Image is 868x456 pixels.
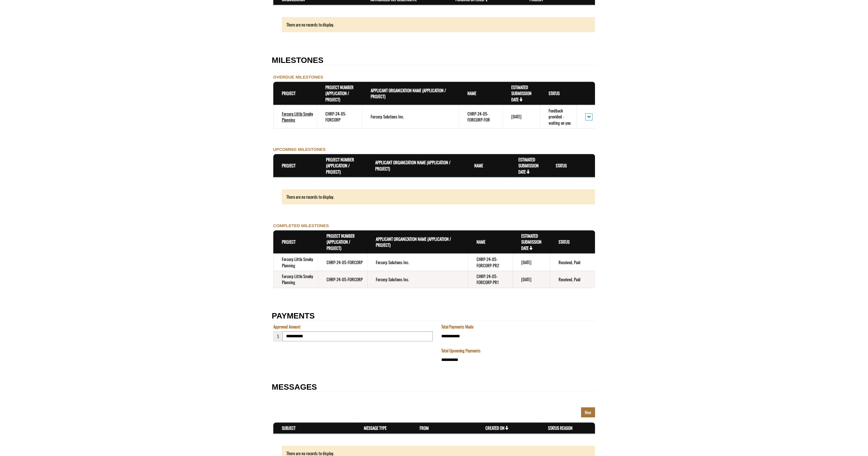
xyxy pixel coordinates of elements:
td: Forcorp Solutions Inc. [367,271,468,287]
fieldset: Section [440,324,596,371]
td: Forcorp Little Smoky Planning [273,254,318,271]
label: Total Upcoming Payments [441,348,481,354]
td: CHRP-24-05-FORCORP [317,105,362,128]
a: Name [467,90,476,96]
label: File field for users to download amendment request template [1,39,34,45]
a: Status [556,162,567,169]
a: Status [559,239,570,245]
a: New [581,407,595,417]
a: From [420,425,429,431]
time: [DATE] [521,276,532,282]
a: Applicant Organization Name (Application / Project) [376,236,451,248]
td: CHRP-24-05-FORCORP-PR1 [468,271,513,287]
div: There are no records to display. [273,189,595,204]
td: action menu [577,105,595,128]
th: Actions [584,154,595,177]
td: Forcorp Little Smoky Planning [273,105,317,128]
td: CHRP-24-05-FORCORP-PR2 [468,254,513,271]
td: Received, Paid [550,254,595,271]
label: Final Reporting Template File [1,19,45,25]
a: Message Type [364,425,387,431]
div: There are no records to display. [282,189,595,204]
td: Forcorp Solutions Inc. [362,105,459,128]
div: There are no records to display. [273,17,595,32]
a: Project [282,239,296,245]
td: Forcorp Little Smoky Planning [273,271,318,287]
a: Status Reason [548,425,572,431]
span: $ [273,331,282,341]
a: Status [549,90,560,96]
a: Name [477,239,485,245]
label: Approved Amount [273,324,301,330]
a: Forcorp Little Smoky Planning [282,110,313,123]
th: Actions [584,423,595,434]
h2: PAYMENTS [272,312,596,321]
a: Subject [282,425,296,431]
td: CHRP-24-05-FORCORP-FOR [459,105,503,128]
label: OVERDUE MILESTONES [273,74,323,80]
td: Feedback provided - waiting on you [540,105,577,128]
a: Name [474,162,483,169]
a: Estimated Submission Date [511,84,532,102]
a: Project Number (Application / Project) [327,233,355,251]
div: There are no records to display. [282,17,595,32]
td: Forcorp Solutions Inc. [367,254,468,271]
time: [DATE] [521,259,532,265]
td: 11/30/2024 [513,254,550,271]
label: COMPLETED MILESTONES [273,223,329,229]
fieldset: Section [272,68,596,300]
a: Project [282,90,296,96]
fieldset: Section [272,324,434,347]
div: --- [1,46,6,52]
a: Estimated Submission Date [521,233,541,251]
label: Total Payments Made [441,324,473,330]
a: Applicant Organization Name (Application / Project) [375,159,451,171]
time: [DATE] [511,113,522,120]
button: action menu [585,113,592,120]
a: Project Number (Application / Project) [326,156,354,175]
a: Project [282,162,296,169]
label: UPCOMING MILESTONES [273,146,326,152]
div: --- [1,26,6,32]
a: Created On [485,425,509,431]
a: Project Number (Application / Project) [325,84,354,102]
td: Received, Paid [550,271,595,287]
div: --- [1,7,6,13]
th: Actions [577,82,595,105]
td: 9/19/2024 [513,271,550,287]
h2: MESSAGES [272,383,596,392]
a: Estimated Submission Date [518,156,539,175]
h2: MILESTONES [272,56,596,65]
td: CHRP-24-05-FORCORP [318,254,367,271]
td: CHRP-24-05-FORCORP [318,271,367,287]
a: Applicant Organization Name (Application / Project) [371,87,446,99]
td: 3/29/2025 [503,105,540,128]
